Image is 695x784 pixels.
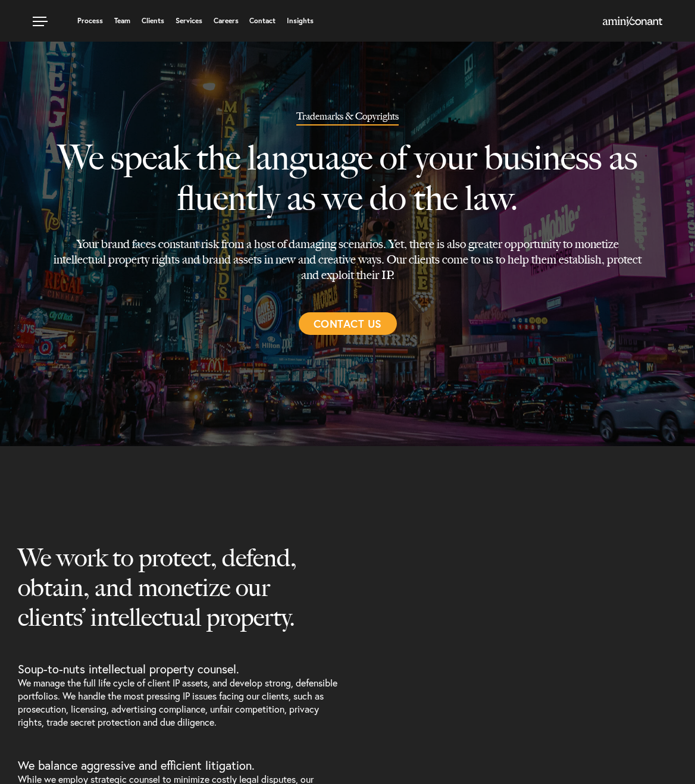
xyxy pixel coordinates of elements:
p: We speak the language of your business as fluently as we do the law. [52,126,643,236]
a: Services [176,17,202,24]
a: Process [77,17,103,24]
a: Clients [142,17,164,24]
a: Insights [287,17,314,24]
a: Careers [214,17,239,24]
strong: Soup-to-nuts intellectual property counsel. [18,661,239,677]
img: Amini & Conant [603,17,662,26]
h1: Trademarks & Copyrights [296,112,399,126]
a: Contact Us [299,312,397,335]
a: Home [603,17,662,27]
a: Contact [249,17,276,24]
p: Your brand faces constant risk from a host of damaging scenarios. Yet, there is also greater oppo... [52,236,643,283]
strong: We balance aggressive and efficient litigation. [18,757,255,773]
p: We manage the full life cycle of client IP assets, and develop strong, defensible portfolios. We ... [18,662,339,758]
span: Contact Us [314,312,382,335]
a: Team [114,17,130,24]
h2: We work to protect, defend, obtain, and monetize our clients’ intellectual property. [18,543,339,662]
